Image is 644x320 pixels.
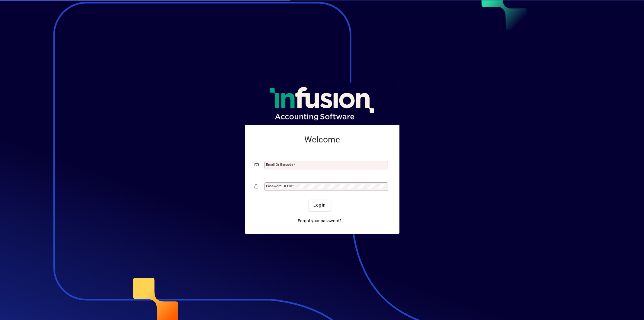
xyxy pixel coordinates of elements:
[309,200,331,211] button: Login
[313,202,326,208] span: Login
[295,216,344,227] a: Forgot your password?
[255,135,390,145] h2: Welcome
[266,184,292,188] mat-label: Password or Pin
[298,218,341,224] span: Forgot your password?
[266,162,293,167] mat-label: Email or Barcode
